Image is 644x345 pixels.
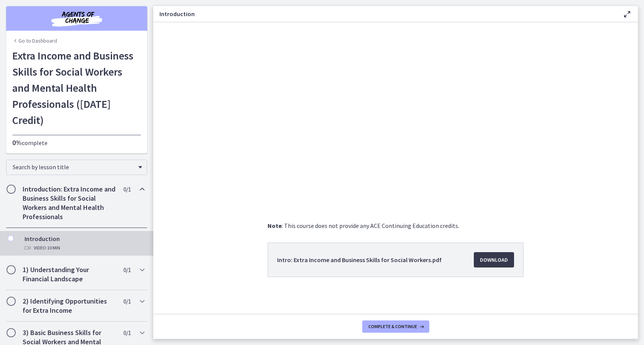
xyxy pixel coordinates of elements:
span: Complete & continue [368,324,417,330]
span: 0% [12,138,22,147]
span: 0 / 1 [123,265,131,274]
strong: Note [268,222,282,229]
h1: Extra Income and Business Skills for Social Workers and Mental Health Professionals ([DATE] Credit) [12,48,141,128]
span: 0 / 1 [123,297,131,306]
h2: 2) Identifying Opportunities for Extra Income [23,297,116,315]
span: 0 / 1 [123,328,131,337]
span: Intro: Extra Income and Business Skills for Social Workers.pdf [277,255,442,264]
a: Download [474,252,514,267]
span: · 10 min [46,243,60,253]
span: Download [480,255,508,264]
p: : This course does not provide any ACE Continuing Education credits. [268,221,524,230]
p: complete [12,138,141,147]
span: 0 / 1 [123,185,131,194]
div: Search by lesson title [6,160,147,175]
button: Complete & continue [362,320,429,333]
h3: Introduction [159,9,610,18]
div: Introduction [25,234,144,253]
img: Agents of Change [31,9,123,28]
span: Search by lesson title [13,163,135,171]
h2: 1) Understanding Your Financial Landscape [23,265,116,284]
h2: Introduction: Extra Income and Business Skills for Social Workers and Mental Health Professionals [23,185,116,221]
div: Video [25,243,144,253]
a: Go to Dashboard [12,37,57,45]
